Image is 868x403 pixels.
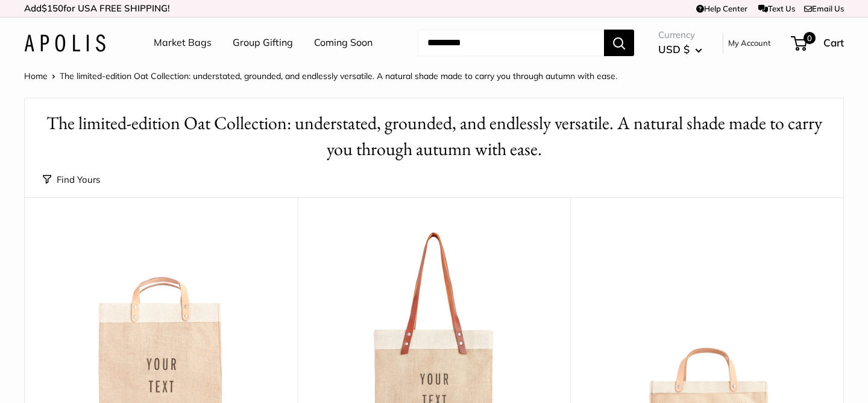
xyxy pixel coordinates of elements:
[728,36,771,50] a: My Account
[154,34,212,52] a: Market Bags
[804,4,844,13] a: Email Us
[804,32,816,44] span: 0
[696,4,747,13] a: Help Center
[823,36,844,49] span: Cart
[43,171,100,188] button: Find Yours
[658,43,690,56] span: USD $
[314,34,373,52] a: Coming Soon
[60,71,617,81] span: The limited-edition Oat Collection: understated, grounded, and endlessly versatile. A natural sha...
[658,40,702,59] button: USD $
[42,2,63,14] span: $150
[604,30,634,56] button: Search
[24,34,105,52] img: Apolis
[792,33,844,52] a: 0 Cart
[658,27,702,43] span: Currency
[43,110,825,162] h1: The limited-edition Oat Collection: understated, grounded, and endlessly versatile. A natural sha...
[758,4,795,13] a: Text Us
[233,34,293,52] a: Group Gifting
[24,68,617,84] nav: Breadcrumb
[24,71,48,81] a: Home
[418,30,604,56] input: Search...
